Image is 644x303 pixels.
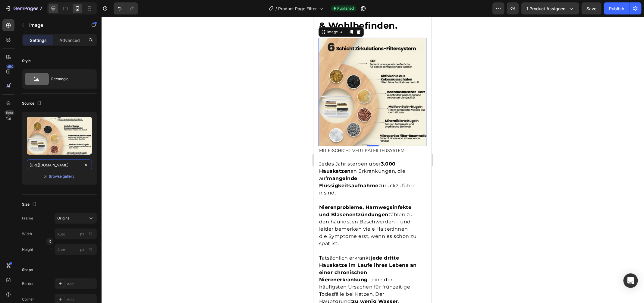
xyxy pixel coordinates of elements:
[22,297,34,302] div: Corner
[6,64,14,69] div: 450
[38,282,84,287] strong: zu wenig Wasser
[51,72,88,86] div: Rectangle
[521,2,579,14] button: 1 product assigned
[22,200,38,209] div: Size
[80,231,84,237] div: px
[22,281,34,286] div: Border
[79,230,86,238] button: %
[49,173,75,179] button: Browse gallery
[55,244,97,255] input: px%
[27,159,92,170] input: https://example.com/image.jpg
[22,99,43,108] div: Source
[587,6,597,11] span: Save
[12,12,25,18] div: Image
[29,21,80,29] p: Image
[67,297,95,302] div: Add...
[22,231,32,237] label: Width
[89,231,93,237] div: %
[57,216,71,221] span: Original
[39,5,42,12] p: 7
[5,238,103,302] span: Tatsächlich erkrankt – eine der häufigsten Ursachen für frühzeitige Todesfälle bei Katzen. Der Ha...
[609,5,624,12] div: Publish
[55,229,97,239] input: px%
[278,5,317,12] span: Product Page Filter
[89,247,93,252] div: %
[314,17,432,303] iframe: Design area
[79,246,86,253] button: %
[27,117,92,155] img: preview-image
[30,37,47,43] p: Settings
[5,21,113,129] img: gempages_567733187413803941-7a3699ac-1ea6-4093-bfc3-13aedfaa8c92.png
[604,2,629,14] button: Publish
[44,173,48,180] span: or
[275,5,277,12] span: /
[624,273,638,288] div: Open Intercom Messenger
[582,2,602,14] button: Save
[80,247,84,252] div: px
[49,174,75,179] div: Browse gallery
[59,37,80,43] p: Advanced
[67,281,95,287] div: Add...
[87,246,94,253] button: px
[2,2,45,14] button: 7
[337,6,354,11] span: Published
[22,58,31,64] div: Style
[22,216,33,221] label: Frame
[55,213,97,224] button: Original
[22,247,33,252] label: Height
[22,267,33,273] div: Shape
[526,5,566,12] span: 1 product assigned
[87,230,94,238] button: px
[5,110,14,115] div: Beta
[114,2,138,14] div: Undo/Redo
